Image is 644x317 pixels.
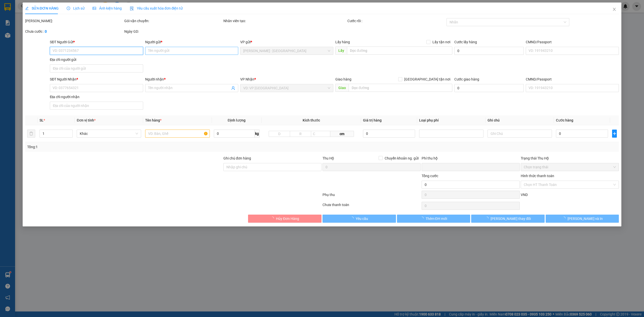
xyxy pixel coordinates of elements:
div: Địa chỉ người nhận [50,94,143,100]
button: plus [612,130,617,138]
button: Hủy Đơn Hàng [248,215,321,223]
input: R [290,131,311,137]
label: Hình thức thanh toán [521,174,554,178]
span: loading [350,217,356,220]
div: Ngày GD: [124,29,222,34]
span: SỬA ĐƠN HÀNG [25,6,59,10]
span: Ngày in phiếu: 19:04 ngày [18,10,88,15]
span: 0109597835 [70,24,102,28]
span: Kích thước [303,118,320,122]
span: loading [562,217,568,220]
button: Thêm ĐH mới [397,215,470,223]
div: CMND/Passport [526,39,619,45]
strong: MST: [70,24,80,28]
input: Địa chỉ của người nhận [50,102,143,110]
strong: CSKH: [14,22,27,26]
span: Khác [80,130,138,137]
span: Lấy tận nơi [430,39,452,45]
span: VND [521,193,528,197]
span: [PERSON_NAME] thay đổi [491,216,531,221]
span: Lấy [335,47,347,55]
span: Hồ Chí Minh : Kho Quận 12 [243,47,330,55]
span: cm [330,131,354,137]
label: Cước lấy hàng [454,40,477,44]
span: Định lượng [228,118,246,122]
span: Giao hàng [335,77,351,81]
span: SL [39,118,44,122]
span: edit [25,7,29,10]
span: Lịch sử [67,6,85,10]
label: Cước giao hàng [454,77,479,81]
span: Giá trị hàng [363,118,382,122]
span: picture [93,7,96,10]
input: Dọc đường [347,47,452,55]
span: [PERSON_NAME] và In [568,216,603,221]
img: icon [130,7,134,11]
span: kg [255,130,260,138]
span: Lấy hàng [335,40,350,44]
div: SĐT Người Gửi [50,39,143,45]
div: Gói vận chuyển: [124,18,222,24]
span: Thu Hộ [323,156,334,160]
strong: PHIẾU DÁN LÊN HÀNG [20,2,86,9]
span: loading [420,217,426,220]
div: VP gửi [240,39,333,45]
span: loading [485,217,491,220]
span: Chuyển khoản ng. gửi [383,155,421,161]
div: Trạng thái Thu Hộ [521,155,619,161]
span: user-add [231,86,235,90]
div: Nhân viên tạo: [223,18,346,24]
div: Người gửi [145,39,238,45]
div: Người nhận [145,76,238,82]
span: CÔNG TY TNHH CHUYỂN PHÁT NHANH BẢO AN [39,17,69,35]
span: Thêm ĐH mới [426,216,447,221]
div: Địa chỉ người gửi [50,57,143,62]
div: [PERSON_NAME]: [25,18,123,24]
button: Close [607,3,621,17]
span: Ảnh kiện hàng [93,6,122,10]
input: D [269,131,290,137]
div: Tổng: 1 [27,144,248,150]
span: VP Nhận [240,77,254,81]
button: delete [27,130,35,138]
div: CMND/Passport [526,76,619,82]
div: Chưa thanh toán [322,202,421,211]
th: Ghi chú [486,115,554,125]
label: Ghi chú đơn hàng [223,156,251,160]
div: Phí thu hộ [422,155,520,163]
span: Cước hàng [556,118,573,122]
button: [PERSON_NAME] thay đổi [471,215,545,223]
span: [DATE] [73,10,88,15]
span: [GEOGRAPHIC_DATA] tận nơi [402,76,452,82]
input: Cước giao hàng [454,84,524,92]
div: Phụ thu [322,192,421,201]
span: Tổng cước [422,174,438,178]
span: close [612,7,616,11]
div: Cước rồi : [347,18,446,24]
span: loading [270,217,276,220]
button: Yêu cầu [323,215,396,223]
span: clock-circle [67,7,70,10]
input: Cước lấy hàng [454,47,524,55]
span: Hủy Đơn Hàng [276,216,299,221]
input: C [311,131,330,137]
div: Chưa cước : [25,29,123,34]
input: Địa chỉ của người gửi [50,64,143,72]
div: SĐT Người Nhận [50,76,143,82]
span: Mã đơn: KQ121010250016 [2,37,51,51]
span: Yêu cầu [356,216,368,221]
span: plus [612,132,617,136]
input: Dọc đường [349,84,452,92]
span: Yêu cầu xuất hóa đơn điện tử [130,6,183,10]
span: Chọn trạng thái [524,163,616,171]
span: [PHONE_NUMBER] [2,22,38,30]
span: Giao [335,84,349,92]
input: Ghi Chú [488,130,552,138]
b: 0 [45,29,47,33]
th: Loại phụ phí [417,115,486,125]
input: VD: Bàn, Ghế [145,130,210,138]
button: [PERSON_NAME] và In [546,215,619,223]
span: Tên hàng [145,118,162,122]
input: Ghi chú đơn hàng [223,163,321,171]
span: Đơn vị tính [77,118,96,122]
